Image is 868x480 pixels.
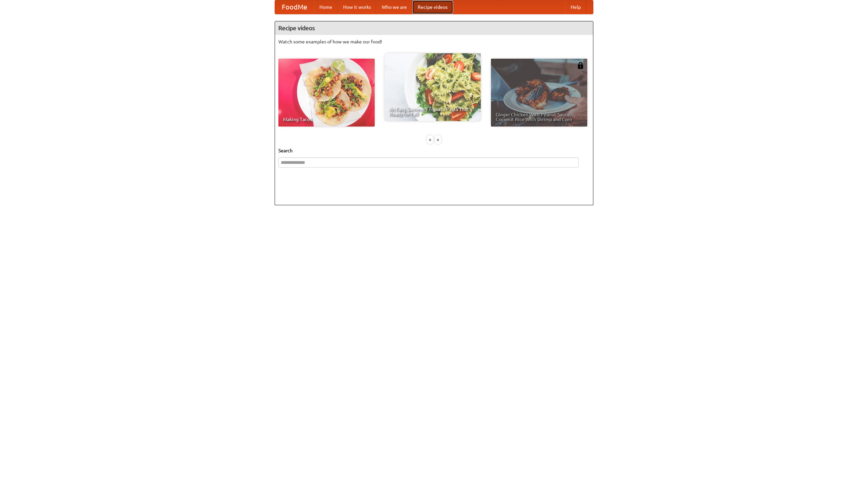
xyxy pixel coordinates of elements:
a: Making Tacos [278,59,375,127]
h4: Recipe videos [275,21,593,35]
img: 483408.png [577,62,584,69]
a: Home [314,0,338,14]
h5: Search [278,147,590,154]
div: « [427,135,433,144]
p: Watch some examples of how we make our food! [278,38,590,45]
a: Who we are [376,0,412,14]
a: How it works [338,0,376,14]
a: Recipe videos [412,0,453,14]
a: An Easy, Summery Tomato Pasta That's Ready for Fall [384,53,481,121]
div: » [435,135,441,144]
span: Making Tacos [283,117,370,122]
a: FoodMe [275,0,314,14]
span: An Easy, Summery Tomato Pasta That's Ready for Fall [389,107,476,116]
a: Help [565,0,586,14]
